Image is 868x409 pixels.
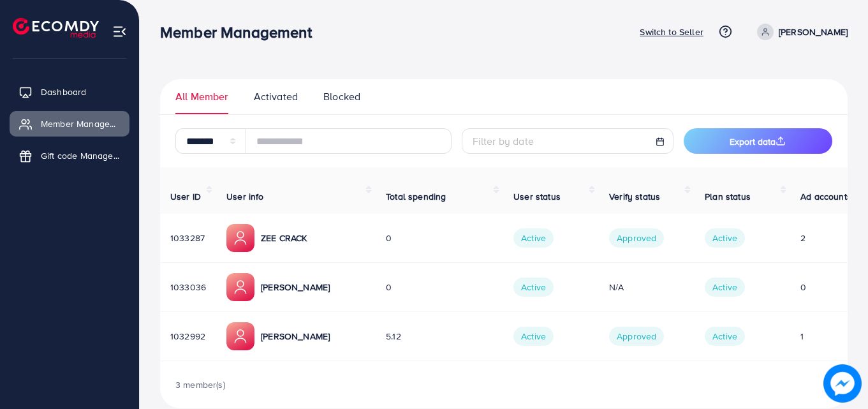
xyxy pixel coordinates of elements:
[705,327,745,346] span: Active
[41,149,120,162] span: Gift code Management
[13,18,99,38] img: logo
[10,143,129,168] a: Gift code Management
[170,330,205,343] span: 1032992
[752,24,848,40] a: [PERSON_NAME]
[112,24,127,39] img: menu
[800,330,804,343] span: 1
[730,135,786,148] span: Export data
[386,330,401,343] span: 5.12
[779,24,848,40] p: [PERSON_NAME]
[705,228,745,248] span: Active
[386,232,392,244] span: 0
[513,278,554,297] span: Active
[261,230,307,246] p: ZEE CRACK
[41,86,86,98] span: Dashboard
[261,279,330,295] p: [PERSON_NAME]
[226,322,254,350] img: ic-member-manager.00abd3e0.svg
[800,281,806,294] span: 0
[513,228,554,248] span: Active
[640,24,703,40] p: Switch to Seller
[226,224,254,252] img: ic-member-manager.00abd3e0.svg
[513,327,554,346] span: Active
[170,232,205,244] span: 1033287
[800,190,851,203] span: Ad accounts
[41,117,120,130] span: Member Management
[609,327,664,346] span: Approved
[226,273,254,301] img: ic-member-manager.00abd3e0.svg
[609,281,624,294] span: N/A
[10,111,129,137] a: Member Management
[261,329,330,344] p: [PERSON_NAME]
[705,190,751,203] span: Plan status
[226,190,263,203] span: User info
[705,278,745,297] span: Active
[609,190,660,203] span: Verify status
[473,134,534,148] span: Filter by date
[823,364,862,403] img: image
[513,190,561,203] span: User status
[386,281,392,294] span: 0
[254,89,298,104] span: Activated
[323,89,360,104] span: Blocked
[160,23,322,41] h3: Member Management
[175,378,225,391] span: 3 member(s)
[10,79,129,105] a: Dashboard
[170,190,201,203] span: User ID
[800,232,805,244] span: 2
[170,281,206,294] span: 1033036
[175,89,228,104] span: All Member
[684,128,833,154] button: Export data
[386,190,446,203] span: Total spending
[609,228,664,248] span: Approved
